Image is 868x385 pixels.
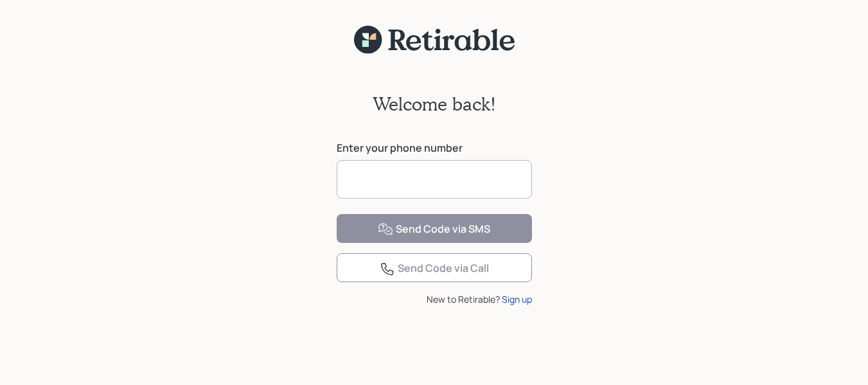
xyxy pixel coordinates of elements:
div: Sign up [502,292,532,306]
h2: Welcome back! [373,93,496,115]
button: Send Code via SMS [337,214,532,243]
div: Send Code via SMS [378,222,490,237]
div: New to Retirable? [337,292,532,306]
label: Enter your phone number [337,141,532,155]
div: Send Code via Call [380,261,489,276]
button: Send Code via Call [337,253,532,282]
